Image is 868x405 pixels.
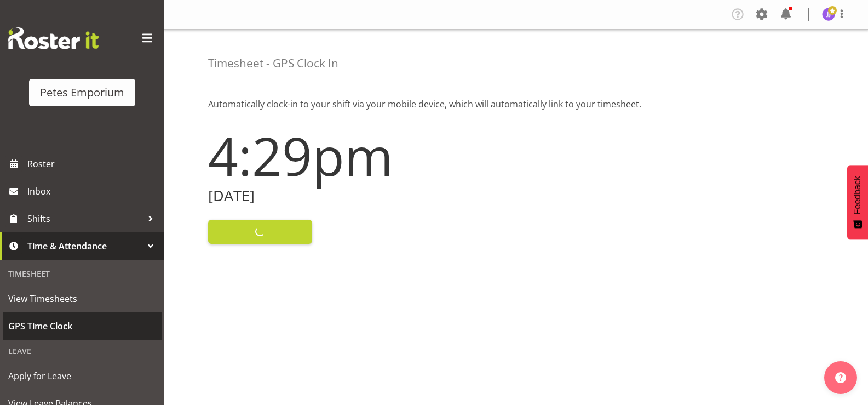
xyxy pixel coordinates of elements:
[3,312,162,340] a: GPS Time Clock
[27,210,142,227] span: Shifts
[208,98,824,111] p: Automatically clock-in to your shift via your mobile device, which will automatically link to you...
[3,362,162,390] a: Apply for Leave
[208,187,510,204] h2: [DATE]
[3,285,162,312] a: View Timesheets
[822,8,835,21] img: janelle-jonkers702.jpg
[8,27,99,49] img: Rosterit website logo
[3,263,162,285] div: Timesheet
[835,372,846,383] img: help-xxl-2.png
[3,340,162,362] div: Leave
[8,368,156,384] span: Apply for Leave
[853,176,863,214] span: Feedback
[208,126,510,185] h1: 4:29pm
[208,57,338,70] h4: Timesheet - GPS Clock In
[27,238,142,254] span: Time & Attendance
[8,290,156,307] span: View Timesheets
[27,156,159,172] span: Roster
[8,318,156,334] span: GPS Time Clock
[847,165,868,239] button: Feedback - Show survey
[27,183,159,199] span: Inbox
[40,84,124,101] div: Petes Emporium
